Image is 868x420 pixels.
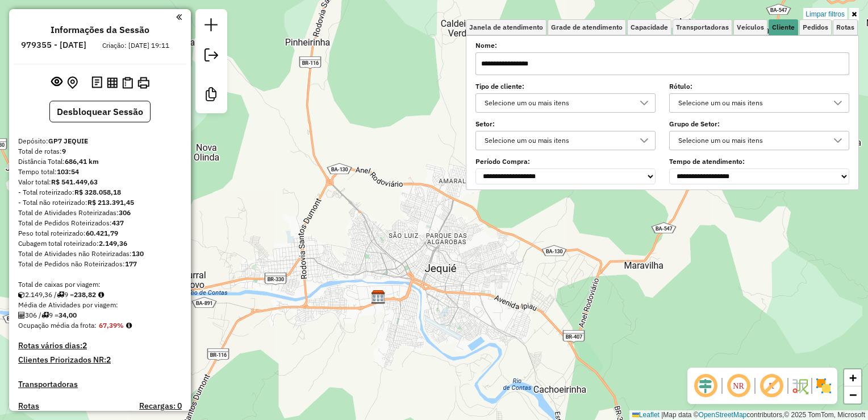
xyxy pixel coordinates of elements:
[803,24,828,31] span: Pedidos
[18,355,182,365] h4: Clientes Priorizados NR:
[18,312,25,319] i: Total de Atividades
[772,24,795,31] span: Cliente
[481,94,633,112] div: Selecione um ou mais itens
[126,322,132,329] em: Média calculada utilizando a maior ocupação (%Peso ou %Cubagem) de cada rota da sessão. Rotas cro...
[99,321,124,330] strong: 67,39%
[59,311,77,319] strong: 34,00
[475,119,656,129] label: Setor:
[18,279,182,290] div: Total de caixas por viagem:
[18,197,182,208] div: - Total não roteirizado:
[200,44,223,69] a: Exportar sessão
[18,249,182,259] div: Total de Atividades não Roteirizadas:
[475,81,656,92] label: Tipo de cliente:
[135,75,152,91] button: Imprimir Rotas
[65,157,99,166] strong: 686,41 km
[18,341,182,351] h4: Rotas vários dias:
[62,147,66,155] strong: 9
[803,8,847,20] a: Limpar filtros
[57,167,79,176] strong: 103:54
[669,157,849,167] label: Tempo de atendimento:
[815,377,833,395] img: Exibir/Ocultar setores
[18,259,182,269] div: Total de Pedidos não Roteirizados:
[82,340,87,351] strong: 2
[849,388,857,402] span: −
[18,146,182,157] div: Total de rotas:
[18,290,182,300] div: 2.149,36 / 9 =
[49,73,65,92] button: Exibir sessão original
[49,101,151,122] button: Desbloquear Sessão
[51,24,149,35] h4: Informações da Sessão
[99,239,127,248] strong: 2.149,36
[18,218,182,228] div: Total de Pedidos Roteirizados:
[849,370,857,385] span: +
[849,8,859,20] a: Ocultar filtros
[632,411,660,419] a: Leaflet
[692,372,719,400] span: Ocultar deslocamento
[98,40,174,51] div: Criação: [DATE] 19:11
[699,411,747,419] a: OpenStreetMap
[132,249,144,258] strong: 130
[674,131,827,150] div: Selecione um ou mais itens
[371,290,386,304] img: GP7 JEQUIE
[791,377,809,395] img: Fluxo de ruas
[106,355,111,365] strong: 2
[41,312,49,319] i: Total de rotas
[836,24,854,31] span: Rotas
[200,14,223,39] a: Nova sessão e pesquisa
[57,291,64,298] i: Total de rotas
[669,119,849,129] label: Grupo de Setor:
[18,228,182,238] div: Peso total roteirizado:
[176,10,182,23] a: Clique aqui para minimizar o painel
[74,188,121,196] strong: R$ 328.058,18
[674,94,827,112] div: Selecione um ou mais itens
[844,386,861,403] a: Zoom out
[51,178,98,186] strong: R$ 541.449,63
[125,260,137,268] strong: 177
[87,198,134,207] strong: R$ 213.391,45
[18,177,182,187] div: Valor total:
[18,136,182,146] div: Depósito:
[18,167,182,177] div: Tempo total:
[18,380,182,389] h4: Transportadoras
[120,75,135,91] button: Visualizar Romaneio
[844,369,861,386] a: Zoom in
[629,410,868,420] div: Map data © contributors,© 2025 TomTom, Microsoft
[676,24,729,31] span: Transportadoras
[21,40,86,50] h6: 979355 - [DATE]
[48,137,88,145] strong: GP7 JEQUIE
[475,40,849,51] label: Nome:
[475,157,656,167] label: Período Compra:
[74,290,96,299] strong: 238,82
[98,291,104,298] i: Meta Caixas/viagem: 1,00 Diferença: 237,82
[119,208,131,217] strong: 306
[105,75,120,90] button: Visualizar relatório de Roteirização
[86,229,118,237] strong: 60.421,79
[18,291,25,298] i: Cubagem total roteirizado
[18,238,182,249] div: Cubagem total roteirizado:
[631,24,668,31] span: Capacidade
[18,310,182,320] div: 306 / 9 =
[737,24,764,31] span: Veículos
[18,187,182,197] div: - Total roteirizado:
[18,157,182,167] div: Distância Total:
[551,24,623,31] span: Grade de atendimento
[139,401,182,411] h4: Recargas: 0
[725,372,752,400] span: Ocultar NR
[661,411,663,419] span: |
[469,24,543,31] span: Janela de atendimento
[18,321,97,330] span: Ocupação média da frota:
[18,300,182,310] div: Média de Atividades por viagem:
[669,81,849,92] label: Rótulo:
[18,401,39,411] a: Rotas
[200,83,223,109] a: Criar modelo
[758,372,785,400] span: Exibir rótulo
[89,74,105,92] button: Logs desbloquear sessão
[18,208,182,218] div: Total de Atividades Roteirizadas:
[481,131,633,150] div: Selecione um ou mais itens
[112,219,124,227] strong: 437
[65,74,80,92] button: Centralizar mapa no depósito ou ponto de apoio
